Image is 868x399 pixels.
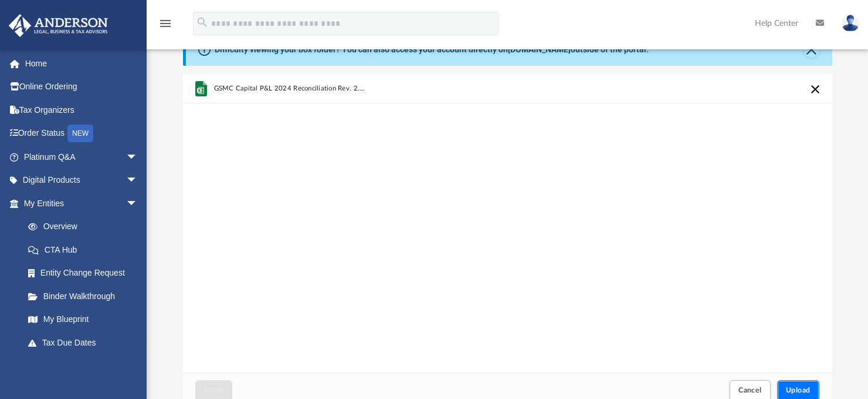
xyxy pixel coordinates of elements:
a: [DOMAIN_NAME] [508,45,571,54]
a: CTA Hub [16,238,155,261]
a: Entity Change Request [16,261,155,285]
a: My [PERSON_NAME] Teamarrow_drop_down [8,354,150,378]
a: My Entitiesarrow_drop_down [8,192,155,215]
i: menu [158,16,172,31]
a: Order StatusNEW [8,122,155,146]
span: arrow_drop_down [126,145,150,169]
a: Online Ordering [8,75,155,99]
button: Close [803,41,820,58]
a: Binder Walkthrough [16,284,155,308]
div: NEW [67,125,93,142]
button: Cancel this upload [808,82,822,96]
a: Overview [16,215,155,239]
span: Upload [786,387,811,394]
span: Close [204,387,223,394]
div: Difficulty viewing your box folder? You can also access your account directly on outside of the p... [215,43,649,56]
span: arrow_drop_down [126,354,150,378]
span: Cancel [738,387,762,394]
i: search [196,16,209,29]
a: Tax Organizers [8,98,155,122]
a: Home [8,52,155,75]
span: GSMC Capital P&L 2024 Reconciliation Rev. 2.xlsx [213,85,368,92]
span: arrow_drop_down [126,192,150,216]
div: grid [183,74,832,373]
span: arrow_drop_down [126,169,150,193]
a: Tax Due Dates [16,331,155,354]
a: Platinum Q&Aarrow_drop_down [8,145,155,169]
img: User Pic [842,15,859,32]
a: Digital Productsarrow_drop_down [8,169,155,192]
a: menu [158,22,172,31]
a: My Blueprint [16,308,150,331]
img: Anderson Advisors Platinum Portal [5,14,111,37]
